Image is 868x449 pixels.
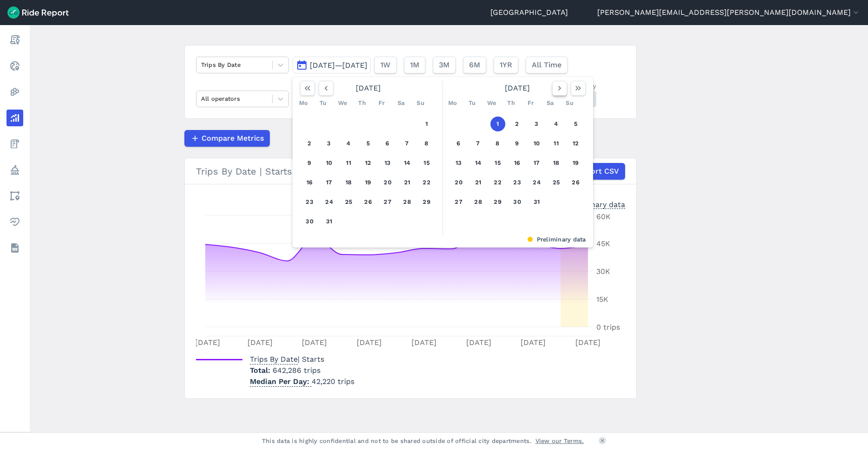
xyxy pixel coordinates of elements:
[302,156,317,170] button: 9
[341,195,356,209] button: 25
[394,96,409,111] div: Sa
[322,175,337,190] button: 17
[510,175,525,190] button: 23
[195,338,220,347] tspan: [DATE]
[463,57,486,73] button: 6M
[490,7,568,18] a: [GEOGRAPHIC_DATA]
[529,117,544,131] button: 3
[568,156,583,170] button: 19
[7,240,23,256] a: Datasets
[410,59,419,71] span: 1M
[357,338,382,347] tspan: [DATE]
[250,366,273,375] span: Total
[296,81,440,96] div: [DATE]
[504,96,519,111] div: Th
[300,235,586,244] div: Preliminary data
[451,175,466,190] button: 20
[400,156,415,170] button: 14
[596,212,611,221] tspan: 60K
[596,239,610,248] tspan: 45K
[471,136,486,151] button: 7
[494,57,518,73] button: 1YR
[361,156,376,170] button: 12
[471,175,486,190] button: 21
[419,195,434,209] button: 29
[566,199,625,209] div: Preliminary data
[7,7,69,19] img: Ride Report
[526,57,568,73] button: All Time
[374,96,389,111] div: Fr
[419,136,434,151] button: 8
[471,156,486,170] button: 14
[361,195,376,209] button: 26
[273,366,320,375] span: 642,286 trips
[490,195,505,209] button: 29
[184,130,270,147] button: Compare Metrics
[529,195,544,209] button: 31
[549,136,564,151] button: 11
[196,163,625,180] div: Trips By Date | Starts
[250,355,324,364] span: | Starts
[302,195,317,209] button: 23
[597,7,861,18] button: [PERSON_NAME][EMAIL_ADDRESS][PERSON_NAME][DOMAIN_NAME]
[400,195,415,209] button: 28
[341,175,356,190] button: 18
[7,58,23,74] a: Realtime
[302,175,317,190] button: 16
[451,156,466,170] button: 13
[322,195,337,209] button: 24
[380,156,395,170] button: 13
[293,57,371,73] button: [DATE]—[DATE]
[322,156,337,170] button: 10
[523,96,538,111] div: Fr
[404,57,425,73] button: 1M
[380,136,395,151] button: 6
[202,133,264,144] span: Compare Metrics
[568,175,583,190] button: 26
[510,136,525,151] button: 9
[596,323,620,332] tspan: 0 trips
[411,338,436,347] tspan: [DATE]
[575,338,600,347] tspan: [DATE]
[490,156,505,170] button: 15
[361,175,376,190] button: 19
[549,156,564,170] button: 18
[510,156,525,170] button: 16
[521,338,546,347] tspan: [DATE]
[7,136,23,152] a: Fees
[549,117,564,131] button: 4
[535,436,584,445] a: View our Terms.
[335,96,350,111] div: We
[341,156,356,170] button: 11
[322,214,337,229] button: 31
[7,188,23,204] a: Areas
[529,136,544,151] button: 10
[247,338,272,347] tspan: [DATE]
[316,96,331,111] div: Tu
[532,59,561,71] span: All Time
[7,84,23,100] a: Heatmaps
[302,136,317,151] button: 2
[451,195,466,209] button: 27
[310,61,367,70] span: [DATE]—[DATE]
[549,175,564,190] button: 25
[400,175,415,190] button: 21
[413,96,428,111] div: Su
[471,195,486,209] button: 28
[469,59,480,71] span: 6M
[543,96,558,111] div: Sa
[596,267,610,276] tspan: 30K
[250,352,298,364] span: Trips By Date
[7,32,23,48] a: Report
[510,117,525,131] button: 2
[302,214,317,229] button: 30
[529,175,544,190] button: 24
[250,376,354,387] p: 42,220 trips
[374,57,397,73] button: 1W
[490,136,505,151] button: 8
[445,81,589,96] div: [DATE]
[419,175,434,190] button: 22
[380,59,391,71] span: 1W
[7,214,23,230] a: Health
[361,136,376,151] button: 5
